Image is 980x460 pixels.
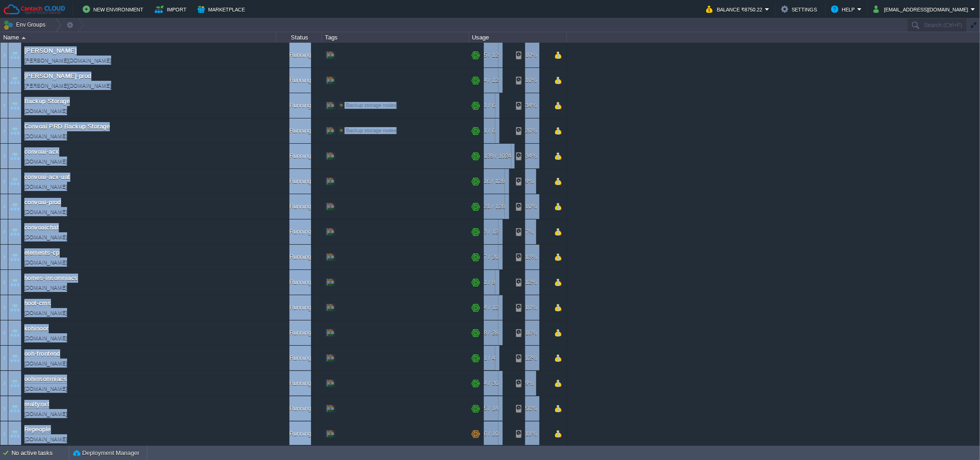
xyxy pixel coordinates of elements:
img: AMDAwAAAACH5BAEAAAAALAAAAAABAAEAAAICRAEAOw== [8,43,21,67]
div: Running [276,68,322,93]
div: Running [276,396,322,421]
div: 16% [516,320,546,345]
img: AMDAwAAAACH5BAEAAAAALAAAAAABAAEAAAICRAEAOw== [0,169,8,194]
button: Import [155,4,189,15]
img: AMDAwAAAACH5BAEAAAAALAAAAAABAAEAAAICRAEAOw== [0,144,8,168]
button: Env Groups [3,18,49,31]
span: Backup storage nodes [346,102,397,108]
a: [DOMAIN_NAME] [24,232,67,241]
a: [DOMAIN_NAME] [24,308,67,317]
img: AMDAwAAAACH5BAEAAAAALAAAAAABAAEAAAICRAEAOw== [8,144,21,168]
a: [DOMAIN_NAME] [24,434,67,443]
a: Backup Storage [24,97,70,106]
a: [DOMAIN_NAME] [24,384,67,393]
a: Convoai PRD Backup Storage [24,122,110,131]
div: Running [276,421,322,446]
img: AMDAwAAAACH5BAEAAAAALAAAAAABAAEAAAICRAEAOw== [8,371,21,396]
div: 6 / 10 [484,421,498,446]
div: Running [276,320,322,345]
a: [DOMAIN_NAME] [24,182,67,191]
a: [DOMAIN_NAME] [24,359,67,368]
div: 10% [516,295,546,320]
img: AMDAwAAAACH5BAEAAAAALAAAAAABAAEAAAICRAEAOw== [0,396,8,421]
button: Balance ₹8750.22 [706,4,765,15]
a: convoaichat [24,223,59,232]
img: AMDAwAAAACH5BAEAAAAALAAAAAABAAEAAAICRAEAOw== [8,295,21,320]
div: 13% [516,245,546,269]
span: convoai-acx [24,147,59,157]
div: 34% [516,93,546,118]
span: ooh-frontend [24,349,60,359]
img: Cantech Cloud [3,4,66,15]
div: 4 / 30 [484,371,498,396]
span: convoai-acx-uat [24,173,70,182]
a: [DOMAIN_NAME] [24,258,67,267]
span: [DOMAIN_NAME] [24,131,67,140]
img: AMDAwAAAACH5BAEAAAAALAAAAAABAAEAAAICRAEAOw== [8,245,21,269]
div: 5 / 14 [484,396,498,421]
button: Marketplace [198,4,248,15]
a: Repeople [24,425,51,434]
a: kohinoor [24,324,49,333]
div: 1 / 4 [484,346,495,370]
a: [PERSON_NAME][DOMAIN_NAME] [24,81,111,90]
button: Deployment Manager [73,449,139,458]
div: Running [276,371,322,396]
div: 16 / 128 [484,169,505,194]
a: [PERSON_NAME] [24,46,77,56]
div: Running [276,194,322,219]
img: AMDAwAAAACH5BAEAAAAALAAAAAABAAEAAAICRAEAOw== [0,219,8,244]
a: [DOMAIN_NAME] [24,157,67,166]
div: 8 / 28 [484,320,498,345]
div: Name [1,32,276,43]
img: AMDAwAAAACH5BAEAAAAALAAAAAABAAEAAAICRAEAOw== [8,421,21,446]
button: [EMAIL_ADDRESS][DOMAIN_NAME] [873,4,971,15]
img: AMDAwAAAACH5BAEAAAAALAAAAAABAAEAAAICRAEAOw== [0,118,8,143]
div: 1 / 8 [484,270,495,295]
button: New Environment [83,4,146,15]
a: realtynxt [24,400,49,409]
div: Usage [470,32,566,43]
img: AMDAwAAAACH5BAEAAAAALAAAAAABAAEAAAICRAEAOw== [8,68,21,93]
img: AMDAwAAAACH5BAEAAAAALAAAAAABAAEAAAICRAEAOw== [0,43,8,67]
a: hoot-cms [24,299,51,308]
a: [PERSON_NAME]-prod [24,72,91,81]
div: 10% [516,43,546,67]
div: 3 / 12 [484,219,498,244]
div: Running [276,346,322,370]
img: AMDAwAAAACH5BAEAAAAALAAAAAABAAEAAAICRAEAOw== [8,169,21,194]
span: elements-cp [24,248,60,258]
div: 4 / 12 [484,295,498,320]
img: AMDAwAAAACH5BAEAAAAALAAAAAABAAEAAAICRAEAOw== [0,371,8,396]
img: AMDAwAAAACH5BAEAAAAALAAAAAABAAEAAAICRAEAOw== [0,421,8,446]
img: AMDAwAAAACH5BAEAAAAALAAAAAABAAEAAAICRAEAOw== [0,320,8,345]
span: [DOMAIN_NAME] [24,106,67,115]
a: convoai-prod [24,198,61,207]
img: AMDAwAAAACH5BAEAAAAALAAAAAABAAEAAAICRAEAOw== [8,270,21,295]
div: Running [276,245,322,269]
a: [DOMAIN_NAME] [24,409,67,418]
img: AMDAwAAAACH5BAEAAAAALAAAAAABAAEAAAICRAEAOw== [8,396,21,421]
div: Running [276,144,322,168]
div: 1 / 6 [484,118,495,143]
img: AMDAwAAAACH5BAEAAAAALAAAAAABAAEAAAICRAEAOw== [22,37,26,39]
div: 9% [516,169,546,194]
button: Help [831,4,857,15]
a: [PERSON_NAME][DOMAIN_NAME] [24,56,111,65]
a: oohinsomniacs [24,375,67,384]
img: AMDAwAAAACH5BAEAAAAALAAAAAABAAEAAAICRAEAOw== [0,93,8,118]
div: 7% [516,219,546,244]
img: AMDAwAAAACH5BAEAAAAALAAAAAABAAEAAAICRAEAOw== [8,93,21,118]
div: 4 / 12 [484,68,498,93]
div: Running [276,118,322,143]
div: Running [276,93,322,118]
a: [DOMAIN_NAME] [24,283,67,292]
